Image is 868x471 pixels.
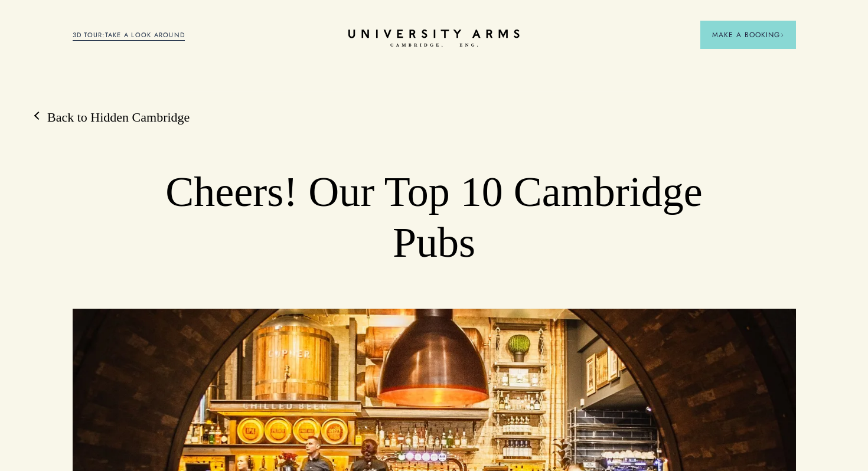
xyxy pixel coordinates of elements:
a: Back to Hidden Cambridge [35,109,190,126]
button: Make a BookingArrow icon [700,21,796,49]
span: Make a Booking [712,30,784,40]
a: 3D TOUR:TAKE A LOOK AROUND [73,30,185,41]
a: Home [348,30,520,48]
h1: Cheers! Our Top 10 Cambridge Pubs [145,167,723,268]
img: Arrow icon [780,33,784,37]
